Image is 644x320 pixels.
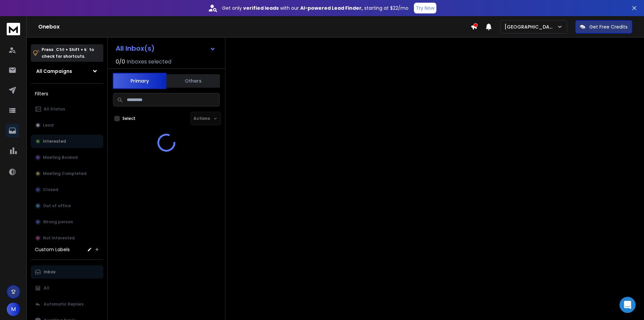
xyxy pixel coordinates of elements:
[55,46,88,53] span: Ctrl + Shift + k
[126,58,171,66] h3: Inboxes selected
[300,5,363,11] strong: AI-powered Lead Finder,
[222,5,409,11] p: Get only with our starting at $22/mo
[620,297,636,313] div: Open Intercom Messenger
[42,46,94,60] p: Press to check for shortcuts.
[243,5,279,11] strong: verified leads
[7,303,20,316] button: M
[7,23,20,35] img: logo
[31,89,103,98] h3: Filters
[122,116,136,121] label: Select
[35,246,70,253] h3: Custom Labels
[36,68,72,75] h1: All Campaigns
[113,73,166,89] button: Primary
[31,64,103,78] button: All Campaigns
[116,45,155,52] h1: All Inbox(s)
[504,24,557,30] p: [GEOGRAPHIC_DATA]
[116,58,125,66] span: 0 / 0
[414,3,436,13] button: Try Now
[416,5,434,11] p: Try Now
[575,20,632,34] button: Get Free Credits
[166,74,220,88] button: Others
[38,23,471,31] h1: Onebox
[589,24,628,30] p: Get Free Credits
[110,42,221,55] button: All Inbox(s)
